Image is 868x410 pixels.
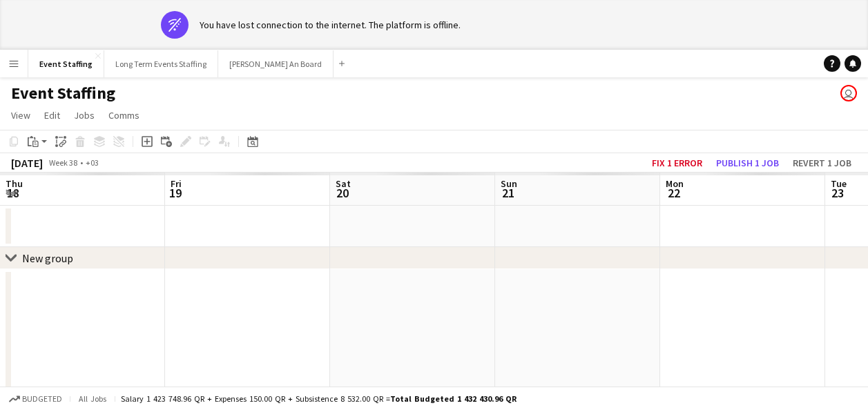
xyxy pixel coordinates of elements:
span: 18 [3,185,23,201]
span: 22 [664,185,684,201]
app-user-avatar: Events Staffing Team [840,85,857,101]
span: 19 [168,185,182,201]
button: Revert 1 job [787,154,857,172]
span: Sun [501,177,517,190]
span: All jobs [76,393,109,404]
button: Budgeted [7,391,64,407]
span: Fri [171,177,182,190]
span: Jobs [74,109,95,121]
button: [PERSON_NAME] An Board [218,50,334,77]
button: Event Staffing [28,50,104,77]
div: New group [22,251,73,265]
button: Publish 1 job [711,154,784,172]
div: Salary 1 423 748.96 QR + Expenses 150.00 QR + Subsistence 8 532.00 QR = [121,393,517,404]
button: Long Term Events Staffing [104,50,218,77]
a: View [6,106,36,124]
a: Edit [39,106,66,124]
span: 21 [499,185,517,201]
span: Edit [44,109,60,121]
a: Jobs [68,106,100,124]
div: You have lost connection to the internet. The platform is offline. [200,19,461,31]
span: Mon [666,177,684,190]
span: 20 [334,185,351,201]
button: Fix 1 error [646,154,708,172]
span: Total Budgeted 1 432 430.96 QR [390,393,517,404]
span: Sat [336,177,351,190]
span: 23 [829,185,847,201]
span: Week 38 [46,157,80,168]
div: +03 [86,157,99,168]
span: Tue [831,177,847,190]
span: View [11,109,30,121]
span: Thu [6,177,23,190]
span: Comms [108,109,139,121]
a: Comms [103,106,145,124]
div: [DATE] [11,156,43,170]
span: Budgeted [22,394,62,404]
h1: Event Staffing [11,83,115,104]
